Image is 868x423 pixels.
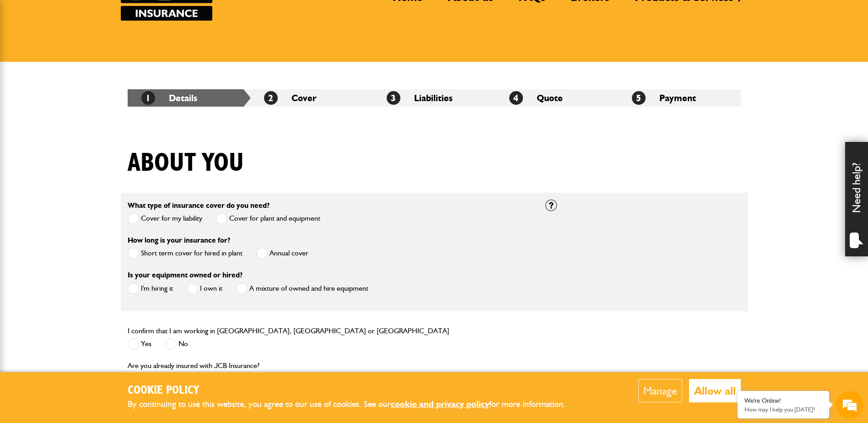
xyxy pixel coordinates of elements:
[236,283,368,294] label: A mixture of owned and hire equipment
[128,202,270,209] label: What type of insurance cover do you need?
[216,213,320,224] label: Cover for plant and equipment
[128,248,243,259] label: Short term cover for hired in plant
[128,397,581,412] p: By continuing to use this website, you agree to our use of cookies. See our for more information.
[387,91,400,105] span: 3
[391,399,489,409] a: cookie and privacy policy
[496,89,618,107] li: Quote
[128,338,151,350] label: Yes
[618,89,741,107] li: Payment
[689,379,741,402] button: Allow all
[128,237,230,244] label: How long is your insurance for?
[373,89,496,107] li: Liabilities
[128,89,250,107] li: Details
[128,148,244,179] h1: About you
[632,91,646,105] span: 5
[128,271,243,279] label: Is your equipment owned or hired?
[845,142,868,256] div: Need help?
[256,248,308,259] label: Annual cover
[250,89,373,107] li: Cover
[128,362,259,369] label: Are you already insured with JCB Insurance?
[509,91,523,105] span: 4
[744,397,822,405] div: We're Online!
[638,379,682,402] button: Manage
[128,384,581,398] h2: Cookie Policy
[128,213,202,224] label: Cover for my liability
[128,327,449,335] label: I confirm that I am working in [GEOGRAPHIC_DATA], [GEOGRAPHIC_DATA] or [GEOGRAPHIC_DATA]
[128,283,173,294] label: I'm hiring it
[744,406,822,413] p: How may I help you today?
[165,338,188,350] label: No
[187,283,222,294] label: I own it
[141,91,155,105] span: 1
[264,91,278,105] span: 2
